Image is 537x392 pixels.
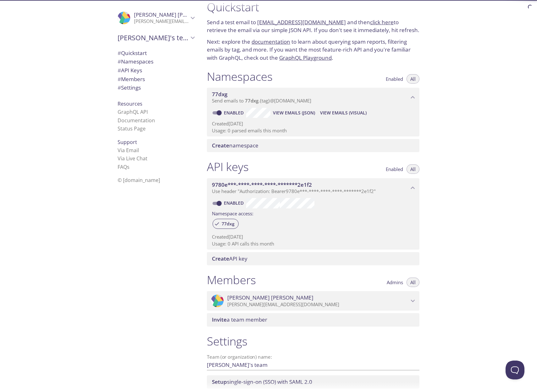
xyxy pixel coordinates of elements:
[212,142,258,149] span: namespace
[118,84,121,91] span: #
[207,355,272,359] label: Team (or organization) name:
[134,18,189,25] p: [PERSON_NAME][EMAIL_ADDRESS][DOMAIN_NAME]
[118,100,142,107] span: Resources
[118,58,121,65] span: #
[207,252,419,265] div: Create API Key
[118,75,121,83] span: #
[207,313,419,326] div: Invite a team member
[382,74,407,84] button: Enabled
[113,49,199,58] div: Quickstart
[207,18,419,34] p: Send a test email to and then to retrieve the email via our simple JSON API. If you don't see it ...
[113,57,199,66] div: Namespaces
[207,291,419,311] div: Roberto Alves
[218,221,238,227] span: 77dxg
[382,164,407,174] button: Enabled
[118,49,121,57] span: #
[207,160,249,174] h1: API keys
[227,294,313,301] span: [PERSON_NAME] [PERSON_NAME]
[118,84,141,91] span: Settings
[212,142,229,149] span: Create
[118,67,121,74] span: #
[245,97,258,104] span: 77dxg
[279,54,332,61] a: GraphQL Playground
[212,240,414,247] p: Usage: 0 API calls this month
[207,139,419,152] div: Create namespace
[207,273,256,287] h1: Members
[207,375,419,389] div: Setup SSO
[227,301,409,308] p: [PERSON_NAME][EMAIL_ADDRESS][DOMAIN_NAME]
[318,108,369,118] button: View Emails (Visual)
[118,147,139,154] a: Via Email
[113,66,199,75] div: API Keys
[223,110,246,116] a: Enabled
[223,200,246,206] a: Enabled
[118,58,153,65] span: Namespaces
[273,109,315,117] span: View Emails (JSON)
[270,108,318,118] button: View Emails (JSON)
[127,163,130,170] span: s
[212,255,247,262] span: API key
[212,127,414,134] p: Usage: 0 parsed emails this month
[207,69,273,84] h1: Namespaces
[212,208,253,218] label: Namespace access:
[207,334,419,348] h1: Settings
[252,38,290,45] a: documentation
[118,67,142,74] span: API Keys
[118,155,147,162] a: Via Live Chat
[118,117,155,124] a: Documentation
[118,33,189,42] span: [PERSON_NAME]'s team
[207,88,419,107] div: 77dxg namespace
[407,164,419,174] button: All
[207,38,419,62] p: Next: explore the to learn about querying spam reports, filtering emails by tag, and more. If you...
[212,316,267,323] span: a team member
[370,19,394,26] a: click here
[257,19,346,26] a: [EMAIL_ADDRESS][DOMAIN_NAME]
[118,163,130,170] a: FAQ
[113,8,199,28] div: Roberto Alves
[212,120,414,127] p: Created [DATE]
[118,177,160,184] span: © [DOMAIN_NAME]
[113,30,199,46] div: Roberto's team
[407,278,419,287] button: All
[506,361,524,379] iframe: Help Scout Beacon - Open
[212,255,229,262] span: Create
[118,108,148,115] a: GraphQL API
[113,75,199,84] div: Members
[212,91,227,98] span: 77dxg
[212,97,311,104] span: Send emails to . {tag} @[DOMAIN_NAME]
[212,316,227,323] span: Invite
[383,278,407,287] button: Admins
[118,139,137,146] span: Support
[212,234,414,240] p: Created [DATE]
[320,109,367,117] span: View Emails (Visual)
[118,75,145,83] span: Members
[407,74,419,84] button: All
[213,219,239,229] div: 77dxg
[113,83,199,92] div: Team Settings
[118,49,147,57] span: Quickstart
[118,125,146,132] a: Status Page
[134,11,220,18] span: [PERSON_NAME] [PERSON_NAME]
